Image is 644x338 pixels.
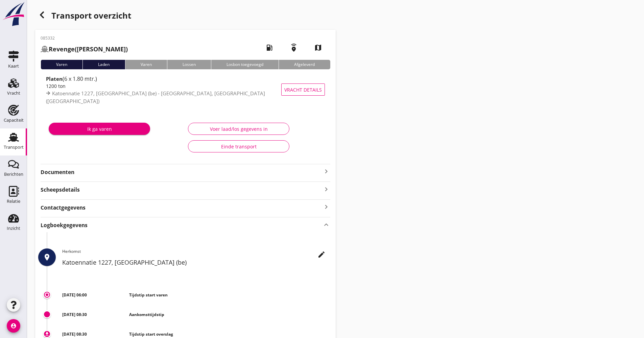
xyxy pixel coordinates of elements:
span: (6 x 1.80 mtr.) [63,75,97,82]
h2: ([PERSON_NAME]) [41,45,128,54]
i: keyboard_arrow_right [322,167,330,175]
div: Laden [82,60,125,69]
button: Ik ga varen [49,123,150,135]
i: keyboard_arrow_right [322,202,330,212]
img: logo-small.a267ee39.svg [1,2,26,27]
div: Vracht [7,91,20,95]
strong: Scheepsdetails [41,186,80,194]
div: Losbon toegevoegd [211,60,279,69]
div: Lossen [167,60,211,69]
div: Capaciteit [4,118,24,122]
div: Ik ga varen [54,125,145,132]
i: keyboard_arrow_up [322,220,330,229]
i: download [44,331,50,337]
div: Berichten [4,172,23,176]
i: emergency_share [284,38,303,57]
div: Varen [125,60,167,69]
strong: Tijdstip start overslag [129,331,173,337]
button: Einde transport [188,140,289,152]
strong: Documenten [41,168,322,176]
div: Kaart [8,64,19,68]
div: Afgeleverd [279,60,330,69]
p: 085332 [41,35,128,41]
div: Transport [4,145,24,149]
span: Vracht details [284,86,322,93]
strong: Aankomsttijdstip [129,312,164,317]
i: edit [317,250,326,259]
strong: Contactgegevens [41,204,86,212]
div: 1200 ton [46,82,286,90]
i: map [309,38,328,57]
i: account_circle [7,319,20,333]
a: Platen(6 x 1.80 mtr.)1200 tonKatoennatie 1227, [GEOGRAPHIC_DATA] (be) - [GEOGRAPHIC_DATA], [GEOGR... [41,75,330,104]
i: local_gas_station [260,38,279,57]
div: Transport overzicht [35,8,336,24]
strong: [DATE] 08:30 [62,312,87,317]
strong: Tijdstip start varen [129,292,168,298]
div: Einde transport [194,143,284,150]
div: Relatie [7,199,20,203]
strong: [DATE] 06:00 [62,292,87,298]
h2: Katoennatie 1227, [GEOGRAPHIC_DATA] (be) [62,258,330,267]
strong: Revenge [49,45,75,53]
span: Herkomst [62,248,81,254]
button: Vracht details [281,83,325,96]
i: trip_origin [44,292,50,297]
button: Voer laad/los gegevens in [188,123,289,135]
span: Katoennatie 1227, [GEOGRAPHIC_DATA] (be) - [GEOGRAPHIC_DATA], [GEOGRAPHIC_DATA] ([GEOGRAPHIC_DATA]) [46,90,265,104]
div: Inzicht [7,226,20,231]
strong: [DATE] 08:30 [62,331,87,337]
div: Varen [41,60,82,69]
div: Voer laad/los gegevens in [194,125,284,132]
i: keyboard_arrow_right [322,185,330,194]
strong: Logboekgegevens [41,221,88,229]
strong: Platen [46,75,63,82]
i: place [43,253,51,261]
